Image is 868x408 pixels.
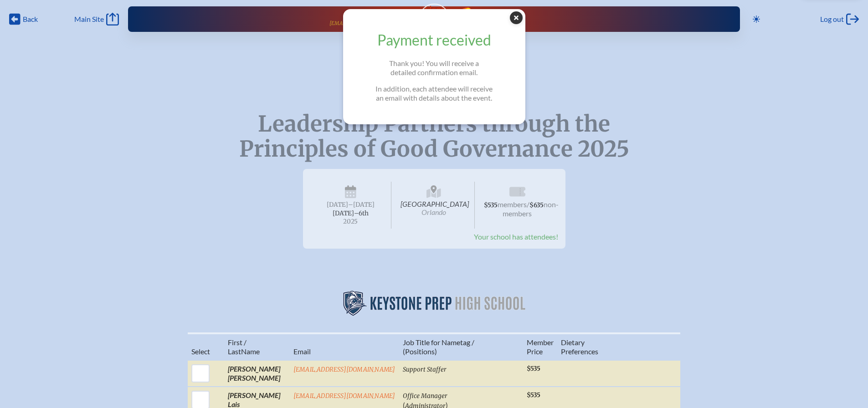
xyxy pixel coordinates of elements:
a: Main Site [74,13,119,25]
p: Thank you! You will receive a detailed confirmation email. [358,59,511,77]
p: In addition, each attendee will receive an email with details about the event. [358,84,511,102]
span: [GEOGRAPHIC_DATA] [393,182,475,229]
span: Orlando [421,208,446,216]
span: First / [228,338,247,347]
span: Office Manager [403,392,447,400]
span: –[DATE] [348,201,375,209]
td: [PERSON_NAME] [PERSON_NAME] [224,360,290,387]
p: [EMAIL_ADDRESS][DOMAIN_NAME] [329,20,415,26]
a: FCIS LogoEvents [453,7,515,24]
span: / [527,200,529,209]
th: Memb [523,333,557,360]
a: User Avatar [419,4,450,35]
h1: Payment received [358,31,511,49]
span: members [498,200,527,209]
span: Your school has attendees! [474,232,558,241]
span: er [547,338,554,347]
div: FCIS Events — Future ready [453,7,711,28]
img: Florida Council of Independent Schools [453,7,477,22]
th: Diet [557,333,629,360]
p: Leadership Partners through the Principles of Good Governance 2025 [194,112,675,162]
span: Log out [820,15,844,24]
span: Select [191,347,210,356]
a: [EMAIL_ADDRESS][DOMAIN_NAME] [293,366,395,373]
span: Price [527,347,543,356]
span: [DATE]–⁠6th [333,209,369,217]
span: Last [228,347,241,356]
span: Main Site [74,15,104,24]
span: 2025 [318,218,384,225]
span: $535 [527,365,540,372]
th: Name [224,333,290,360]
span: Support Staffer [403,366,447,373]
th: Job Title for Nametag / (Positions) [399,333,523,360]
span: $635 [529,201,544,209]
span: Back [23,15,38,24]
a: [PERSON_NAME][EMAIL_ADDRESS][DOMAIN_NAME] [157,10,415,28]
span: $535 [484,201,498,209]
span: [PERSON_NAME] [345,10,415,20]
th: Email [290,333,399,360]
span: Future Ready [452,22,711,28]
a: [EMAIL_ADDRESS][DOMAIN_NAME] [293,392,395,400]
span: ary Preferences [561,338,598,356]
span: [DATE] [327,201,348,209]
span: non-members [503,200,559,218]
span: $535 [527,391,540,399]
img: Keystone Prep High School [343,289,525,316]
